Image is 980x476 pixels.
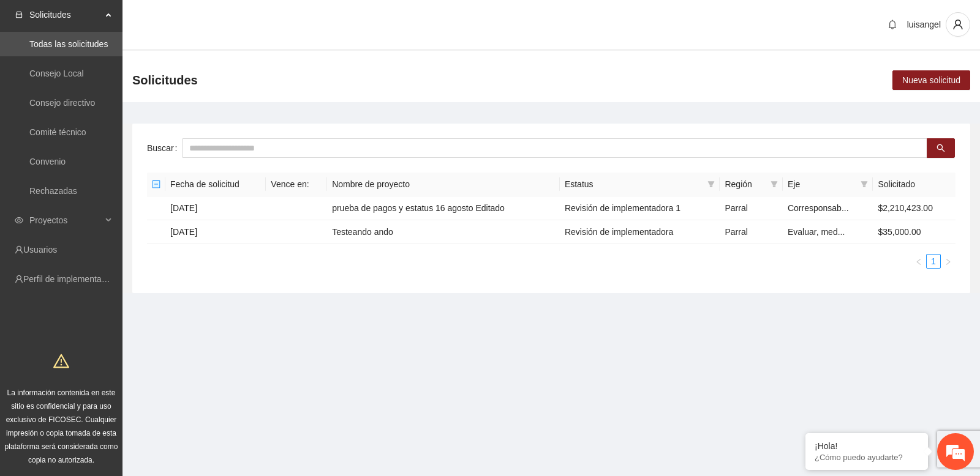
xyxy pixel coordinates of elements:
[902,73,960,87] span: Nueva solicitud
[937,144,945,154] span: search
[15,216,23,225] span: eye
[64,62,206,78] div: Chatee con nosotros ahora
[771,180,778,188] span: filter
[53,353,69,369] span: warning
[5,389,118,464] span: La información contenida en este sitio es confidencial y para uso exclusivo de FICOSEC. Cualquier...
[266,173,327,196] th: Vence en:
[327,173,560,196] th: Nombre de proyecto
[15,10,23,19] span: inbox
[927,138,955,158] button: search
[768,175,780,193] span: filter
[883,15,902,34] button: bell
[560,196,720,220] td: Revisión de implementadora 1
[165,196,266,220] td: [DATE]
[911,254,926,269] li: Previous Page
[132,70,198,90] span: Solicitudes
[926,254,941,269] li: 1
[941,254,956,269] li: Next Page
[946,12,970,37] button: user
[152,180,160,188] span: minus-square
[915,258,922,266] span: left
[560,220,720,244] td: Revisión de implementadora
[911,254,926,269] button: left
[165,173,266,196] th: Fecha de solicitud
[29,157,66,166] a: Convenio
[71,163,169,287] span: Estamos en línea.
[725,177,766,191] span: Región
[861,180,868,188] span: filter
[201,6,230,35] div: Minimizar ventana de chat en vivo
[873,196,956,220] td: $2,210,423.00
[29,127,86,137] a: Comité técnico
[788,177,856,191] span: Eje
[907,20,941,29] span: luisangel
[6,334,233,377] textarea: Escriba su mensaje y pulse “Intro”
[29,2,102,27] span: Solicitudes
[944,258,952,266] span: right
[720,196,783,220] td: Parral
[165,220,266,244] td: [DATE]
[23,274,119,284] a: Perfil de implementadora
[873,220,956,244] td: $35,000.00
[705,175,717,193] span: filter
[29,98,95,108] a: Consejo directivo
[815,453,919,462] p: ¿Cómo puedo ayudarte?
[815,441,919,451] div: ¡Hola!
[29,208,102,232] span: Proyectos
[327,196,560,220] td: prueba de pagos y estatus 16 agosto Editado
[327,220,560,244] td: Testeando ando
[927,255,940,268] a: 1
[883,20,902,29] span: bell
[858,175,870,193] span: filter
[29,39,108,49] a: Todas las solicitudes
[565,177,703,191] span: Estatus
[941,254,956,269] button: right
[788,203,849,213] span: Corresponsab...
[29,186,77,196] a: Rechazadas
[873,173,956,196] th: Solicitado
[23,245,57,255] a: Usuarios
[720,220,783,244] td: Parral
[788,227,845,237] span: Evaluar, med...
[147,138,182,158] label: Buscar
[892,70,970,90] button: Nueva solicitud
[29,69,84,78] a: Consejo Local
[946,19,970,30] span: user
[707,180,715,188] span: filter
